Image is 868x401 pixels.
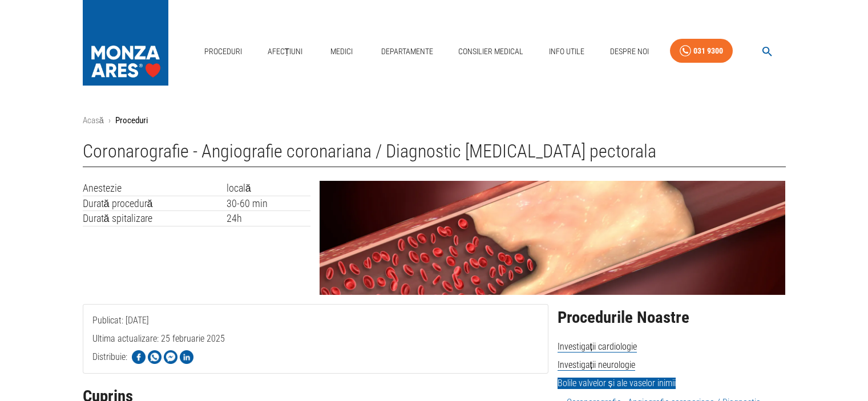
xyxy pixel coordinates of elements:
h1: Coronarografie - Angiografie coronariana / Diagnostic [MEDICAL_DATA] pectorala [83,141,786,167]
img: Share on LinkedIn [180,350,193,364]
a: Departamente [377,40,438,63]
a: Despre Noi [605,40,653,63]
a: Info Utile [544,40,589,63]
a: Afecțiuni [263,40,308,63]
span: Ultima actualizare: 25 februarie 2025 [92,333,225,390]
img: Share on WhatsApp [148,350,162,364]
p: Proceduri [115,114,148,127]
td: locală [227,181,311,196]
a: Proceduri [200,40,247,63]
a: 031 9300 [670,39,733,63]
img: Share on Facebook Messenger [164,350,177,364]
td: 30-60 min [227,196,311,211]
img: Coronarografie - Angiografie coronariana | MONZA ARES [320,181,785,295]
td: Anestezie [83,181,227,196]
div: 031 9300 [693,44,723,58]
span: Publicat: [DATE] [92,315,149,371]
img: Share on Facebook [132,350,146,364]
td: 24h [227,211,311,226]
td: Durată spitalizare [83,211,227,226]
li: › [108,114,111,127]
span: Investigații cardiologie [558,341,637,353]
td: Durată procedură [83,196,227,211]
a: Acasă [83,115,104,125]
nav: breadcrumb [83,114,786,127]
p: Distribuie: [92,350,127,364]
span: Bolile valvelor și ale vaselor inimii [558,378,676,389]
span: Investigații neurologie [558,359,635,371]
a: Medici [324,40,360,63]
a: Consilier Medical [454,40,528,63]
h2: Procedurile Noastre [558,309,786,327]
